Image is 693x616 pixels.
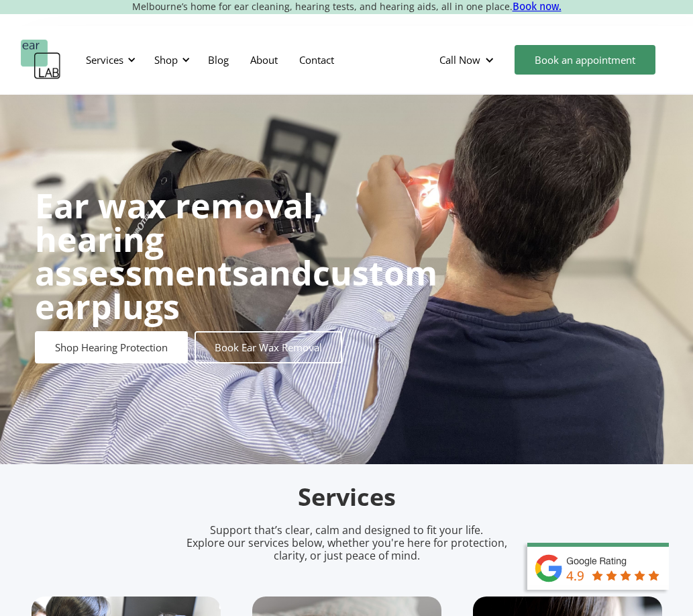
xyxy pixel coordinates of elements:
a: Contact [288,40,345,79]
div: Services [86,53,123,67]
a: Book an appointment [515,45,655,75]
strong: Ear wax removal, hearing assessments [35,183,323,296]
a: Shop Hearing Protection [35,331,188,363]
h2: Services [32,482,662,513]
div: Call Now [429,40,508,80]
div: Call Now [439,53,480,67]
a: Book Ear Wax Removal [195,331,342,363]
div: Shop [146,40,194,80]
a: Blog [197,40,239,79]
strong: custom earplugs [35,250,437,329]
div: Shop [154,53,178,67]
h1: and [35,189,437,323]
p: Support that’s clear, calm and designed to fit your life. Explore our services below, whether you... [169,524,525,563]
a: About [239,40,288,79]
a: home [21,40,61,80]
div: Services [78,40,140,80]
